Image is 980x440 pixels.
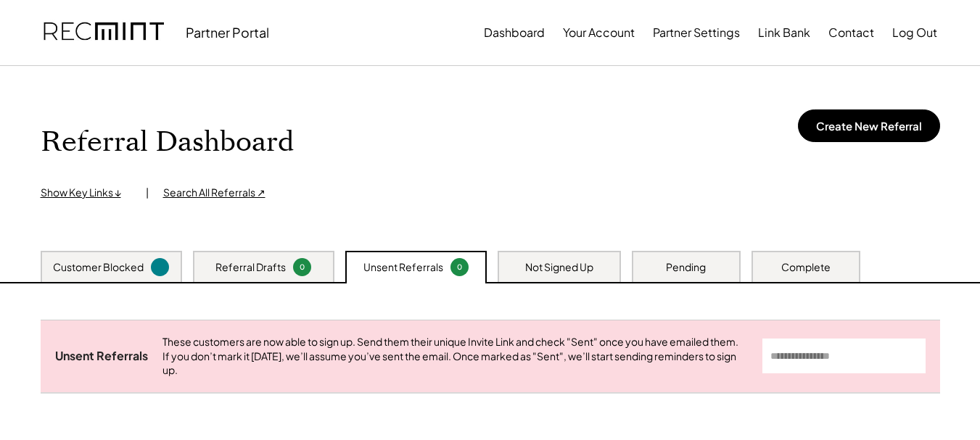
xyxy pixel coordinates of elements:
[892,18,937,47] button: Log Out
[345,102,424,182] img: yH5BAEAAAAALAAAAAABAAEAAAIBRAA7
[55,349,148,364] div: Unsent Referrals
[666,260,706,275] div: Pending
[146,186,149,200] div: |
[53,260,144,275] div: Customer Blocked
[484,18,545,47] button: Dashboard
[781,260,831,275] div: Complete
[798,109,940,142] button: Create New Referral
[186,24,269,41] div: Partner Portal
[828,18,874,47] button: Contact
[295,262,309,273] div: 0
[453,262,466,273] div: 0
[363,260,443,275] div: Unsent Referrals
[163,186,265,200] div: Search All Referrals ↗
[525,260,593,275] div: Not Signed Up
[653,18,740,47] button: Partner Settings
[44,8,164,57] img: recmint-logotype%403x.png
[162,335,748,378] div: These customers are now able to sign up. Send them their unique Invite Link and check "Sent" once...
[758,18,810,47] button: Link Bank
[215,260,286,275] div: Referral Drafts
[41,125,294,159] h1: Referral Dashboard
[563,18,635,47] button: Your Account
[41,186,131,200] div: Show Key Links ↓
